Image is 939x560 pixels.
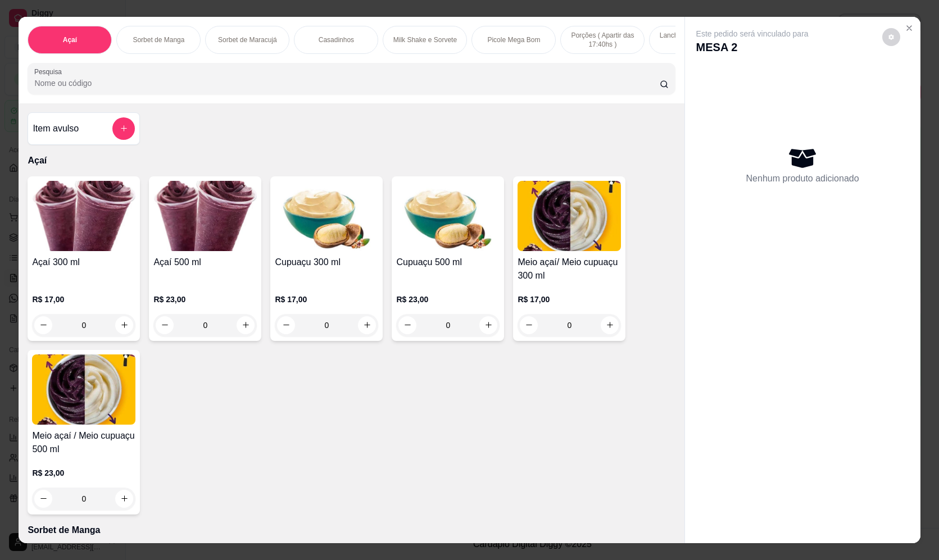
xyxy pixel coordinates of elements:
p: R$ 17,00 [518,294,621,305]
h4: Açaí 300 ml [32,256,135,269]
p: R$ 17,00 [32,294,135,305]
h4: Item avulso [33,122,79,135]
button: Close [900,19,918,37]
p: R$ 23,00 [32,467,135,479]
p: Açaí [28,154,675,167]
img: product-image [153,181,257,251]
p: Este pedido será vinculado para [696,28,809,39]
img: product-image [32,181,135,251]
img: product-image [518,181,621,251]
p: Picole Mega Bom [487,35,540,44]
label: Pesquisa [34,67,66,76]
p: Lanches ( Aparitr das 17:40hs ) [659,31,724,49]
input: Pesquisa [34,78,659,89]
p: Porções ( Apartir das 17:40hs ) [570,31,635,49]
img: product-image [32,354,135,425]
h4: Meio açaí/ Meio cupuaçu 300 ml [518,256,621,283]
p: Casadinhos [319,35,354,44]
p: Milk Shake e Sorvete [393,35,457,44]
p: Nenhum produto adicionado [746,172,859,185]
p: Sorbet de Maracujá [218,35,277,44]
button: add-separate-item [112,117,135,140]
p: Açaí [63,35,77,44]
h4: Cupuaçu 500 ml [396,256,500,269]
p: Sorbet de Manga [28,523,675,537]
h4: Cupuaçu 300 ml [275,256,378,269]
h4: Meio açaí / Meio cupuaçu 500 ml [32,429,135,456]
p: MESA 2 [696,39,809,55]
p: R$ 23,00 [153,294,257,305]
button: decrease-product-quantity [882,28,900,46]
img: product-image [275,181,378,251]
p: Sorbet de Manga [133,35,184,44]
p: R$ 17,00 [275,294,378,305]
p: R$ 23,00 [396,294,500,305]
h4: Açaí 500 ml [153,256,257,269]
img: product-image [396,181,500,251]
